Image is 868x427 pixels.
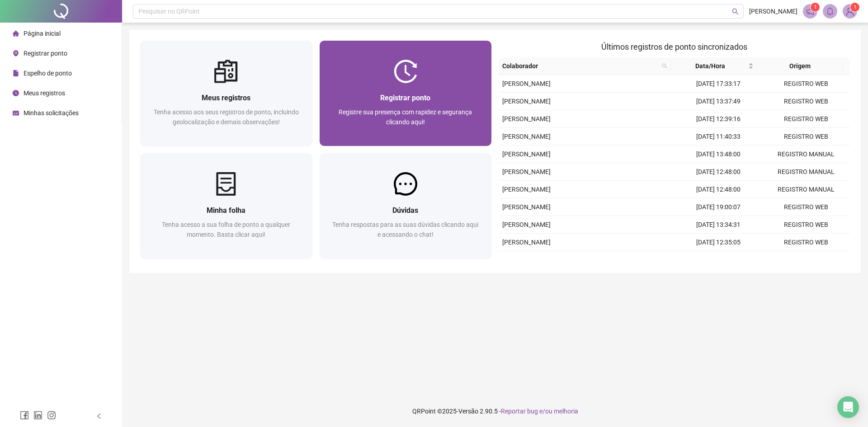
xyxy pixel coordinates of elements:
span: clock-circle [13,90,19,96]
span: linkedin [33,411,42,420]
span: [PERSON_NAME] [502,203,551,211]
span: Meus registros [24,89,65,97]
span: Meus registros [202,94,250,102]
span: Minhas solicitações [24,109,79,117]
td: [DATE] 12:48:00 [675,163,762,181]
span: Versão [458,408,478,415]
span: schedule [13,110,19,116]
td: REGISTRO WEB [762,234,850,251]
td: [DATE] 13:48:00 [675,145,762,163]
a: Meus registrosTenha acesso aos seus registros de ponto, incluindo geolocalização e demais observa... [140,41,312,146]
span: [PERSON_NAME] [502,168,551,175]
span: bell [826,7,834,15]
span: Últimos registros de ponto sincronizados [601,42,747,52]
sup: Atualize o seu contato no menu Meus Dados [850,3,859,12]
span: left [96,413,102,419]
td: REGISTRO WEB [762,216,850,234]
span: [PERSON_NAME] [502,239,551,246]
footer: QRPoint © 2025 - 2.90.5 - [122,395,868,427]
th: Data/Hora [671,57,757,75]
td: [DATE] 12:39:16 [675,110,762,128]
span: Registrar ponto [380,94,430,102]
td: [DATE] 19:00:07 [675,198,762,216]
span: facebook [20,411,29,420]
span: search [732,8,739,15]
span: environment [13,50,19,56]
sup: 1 [811,3,820,12]
img: 80659 [843,5,857,18]
span: Dúvidas [392,206,418,215]
span: Tenha acesso a sua folha de ponto a qualquer momento. Basta clicar aqui! [162,221,290,238]
span: Registre sua presença com rapidez e segurança clicando aqui! [339,108,472,126]
div: Open Intercom Messenger [837,396,859,418]
span: home [13,30,19,37]
a: DúvidasTenha respostas para as suas dúvidas clicando aqui e acessando o chat! [320,153,492,258]
span: Página inicial [24,30,61,37]
span: [PERSON_NAME] [502,80,551,87]
span: Registrar ponto [24,50,67,57]
a: Minha folhaTenha acesso a sua folha de ponto a qualquer momento. Basta clicar aqui! [140,153,312,258]
td: [DATE] 11:40:33 [675,128,762,145]
span: 1 [854,4,857,10]
span: Data/Hora [675,61,746,71]
span: [PERSON_NAME] [749,6,797,16]
span: [PERSON_NAME] [502,98,551,105]
td: REGISTRO WEB [762,93,850,110]
span: Tenha acesso aos seus registros de ponto, incluindo geolocalização e demais observações! [154,108,299,126]
td: REGISTRO MANUAL [762,181,850,198]
span: [PERSON_NAME] [502,150,551,158]
span: notification [806,7,814,15]
td: REGISTRO WEB [762,128,850,145]
span: [PERSON_NAME] [502,186,551,193]
td: [DATE] 13:37:49 [675,93,762,110]
td: REGISTRO WEB [762,251,850,269]
td: REGISTRO WEB [762,198,850,216]
td: [DATE] 12:48:00 [675,181,762,198]
span: Colaborador [502,61,658,71]
td: REGISTRO MANUAL [762,163,850,181]
td: [DATE] 13:34:31 [675,216,762,234]
span: Tenha respostas para as suas dúvidas clicando aqui e acessando o chat! [332,221,478,238]
span: Minha folha [207,206,245,215]
span: file [13,70,19,76]
span: [PERSON_NAME] [502,133,551,140]
span: Reportar bug e/ou melhoria [501,408,578,415]
td: REGISTRO WEB [762,75,850,93]
span: [PERSON_NAME] [502,115,551,122]
td: [DATE] 17:33:17 [675,75,762,93]
th: Origem [757,57,844,75]
span: [PERSON_NAME] [502,221,551,228]
td: REGISTRO MANUAL [762,145,850,163]
span: search [660,59,669,73]
td: REGISTRO WEB [762,110,850,128]
span: instagram [47,411,56,420]
span: 1 [814,4,817,10]
span: Espelho de ponto [24,70,72,77]
td: [DATE] 12:35:05 [675,234,762,251]
span: search [662,63,667,69]
a: Registrar pontoRegistre sua presença com rapidez e segurança clicando aqui! [320,41,492,146]
td: [DATE] 08:08:41 [675,251,762,269]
